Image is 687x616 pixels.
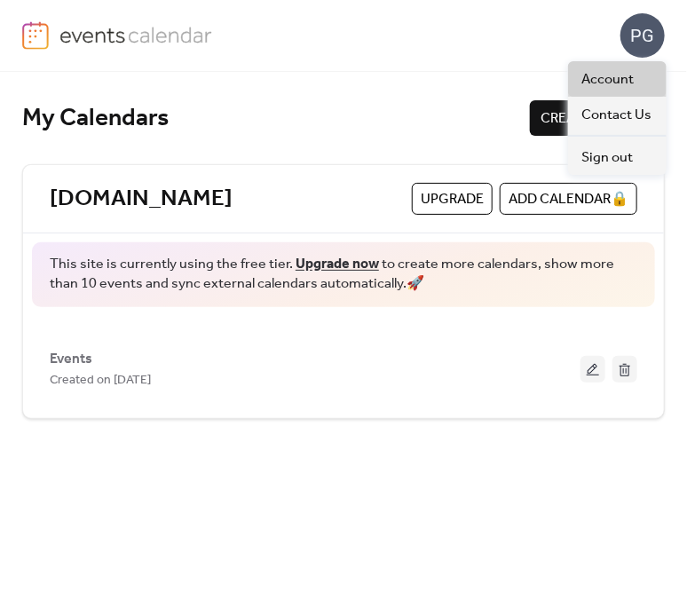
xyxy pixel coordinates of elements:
a: Contact Us [568,97,667,132]
span: CREATE NEW SITE [541,108,654,130]
span: Sign out [582,147,634,169]
span: Account [582,69,635,91]
a: Upgrade now [296,250,379,278]
span: Contact Us [582,105,652,126]
a: Events [50,354,92,364]
span: Created on [DATE] [50,370,151,391]
span: This site is currently using the free tier. to create more calendars, show more than 10 events an... [50,255,637,295]
a: Account [568,61,667,97]
img: logo-type [59,21,213,48]
div: PG [620,13,665,58]
button: CREATE NEW SITE [530,100,665,136]
span: Events [50,349,92,370]
span: Upgrade [421,189,484,210]
a: [DOMAIN_NAME] [50,185,233,214]
img: logo [22,21,49,50]
button: Upgrade [412,183,493,215]
div: My Calendars [22,103,530,134]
